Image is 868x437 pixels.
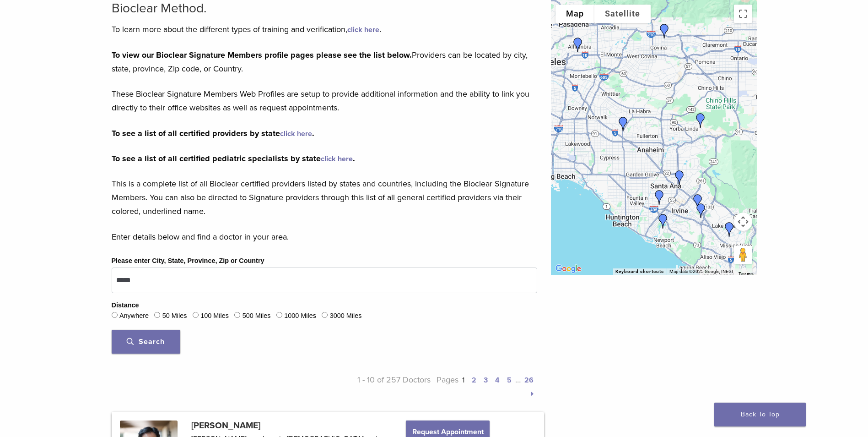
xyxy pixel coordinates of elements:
[507,376,512,385] a: 5
[648,186,670,208] div: Dr. Randy Fong
[112,230,537,244] p: Enter details below and find a doctor in your area.
[112,256,264,266] label: Please enter City, State, Province, Zip or Country
[718,218,740,240] div: Dr. Vanessa Cruz
[112,330,180,354] button: Search
[669,269,733,274] span: Map data ©2025 Google, INEGI
[612,113,634,135] div: Dr. Henry Chung
[714,403,806,426] a: Back To Top
[112,48,537,76] p: Providers can be located by city, state, province, Zip code, or Country.
[112,50,412,60] strong: To view our Bioclear Signature Members profile pages please see the list below.
[119,311,149,321] label: Anywhere
[243,311,271,321] label: 500 Miles
[484,376,488,385] a: 3
[594,5,651,23] button: Show satellite imagery
[112,128,314,138] strong: To see a list of all certified providers by state .
[669,167,690,189] div: Dr. Eddie Kao
[284,311,316,321] label: 1000 Miles
[112,22,537,36] p: To learn more about the different types of training and verification, .
[615,268,664,275] button: Keyboard shortcuts
[739,271,754,277] a: Terms (opens in new tab)
[112,87,537,115] p: These Bioclear Signature Members Web Profiles are setup to provide additional information and the...
[734,213,752,231] button: Map camera controls
[280,129,312,138] a: click here
[330,311,362,321] label: 3000 Miles
[462,376,464,385] a: 1
[687,191,709,213] div: Dr. Frank Raymer
[472,376,476,385] a: 2
[112,300,139,311] legend: Distance
[653,20,675,42] div: Dr. Joy Helou
[555,5,594,23] button: Show street map
[553,263,583,275] img: Google
[324,373,431,400] p: 1 - 10 of 257 Doctors
[652,210,674,232] div: Dr. James Chau
[127,337,165,346] span: Search
[162,311,187,321] label: 50 Miles
[690,109,712,131] div: Dr. Rajeev Prasher
[734,246,752,264] button: Drag Pegman onto the map to open Street View
[515,375,521,385] span: …
[347,25,379,34] a: click here
[112,177,537,218] p: This is a complete list of all Bioclear certified providers listed by states and countries, inclu...
[734,5,752,23] button: Toggle fullscreen view
[553,263,583,275] a: Open this area in Google Maps (opens a new window)
[495,376,500,385] a: 4
[567,34,589,56] div: Dr. Benjamin Lu
[524,376,534,385] a: 26
[321,154,353,164] a: click here
[690,200,712,222] div: Rice Dentistry
[431,373,537,400] p: Pages
[200,311,229,321] label: 100 Miles
[112,153,355,164] strong: To see a list of all certified pediatric specialists by state .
